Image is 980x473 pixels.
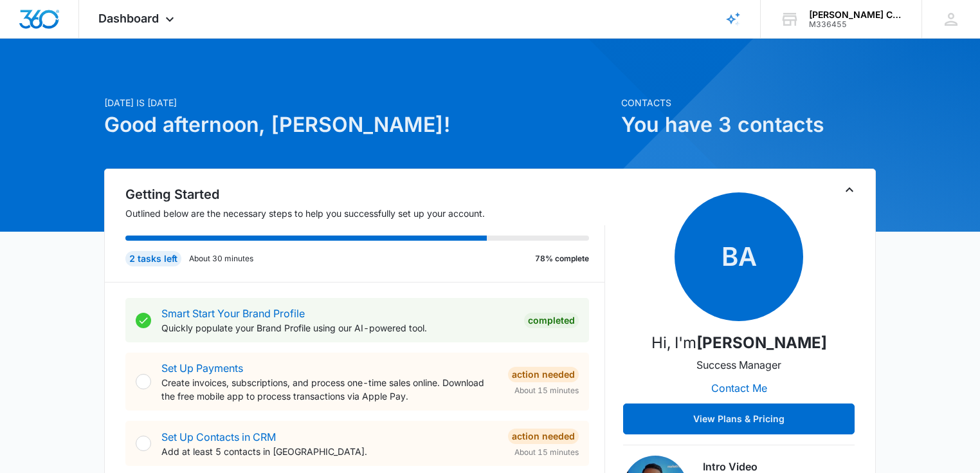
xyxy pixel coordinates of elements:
a: Set Up Contacts in CRM [161,431,276,443]
div: Action Needed [508,429,579,444]
h1: You have 3 contacts [621,109,876,140]
p: Quickly populate your Brand Profile using our AI-powered tool. [161,321,514,335]
p: Create invoices, subscriptions, and process one-time sales online. Download the free mobile app t... [161,376,498,403]
p: Contacts [621,96,876,109]
span: About 15 minutes [514,385,579,396]
div: Completed [524,313,579,328]
span: About 15 minutes [514,447,579,458]
p: Hi, I'm [651,331,827,355]
a: Smart Start Your Brand Profile [161,307,305,320]
p: Add at least 5 contacts in [GEOGRAPHIC_DATA]. [161,445,498,458]
div: 2 tasks left [125,251,181,266]
p: 78% complete [535,253,589,264]
p: About 30 minutes [189,253,253,264]
h1: Good afternoon, [PERSON_NAME]! [104,109,613,140]
h2: Getting Started [125,185,605,204]
button: View Plans & Pricing [623,403,855,434]
p: [DATE] is [DATE] [104,96,613,109]
div: account name [809,10,903,20]
div: Action Needed [508,367,579,382]
a: Set Up Payments [161,362,243,375]
p: Success Manager [696,357,781,373]
div: account id [809,20,903,29]
strong: [PERSON_NAME] [696,333,827,352]
span: BA [675,192,803,321]
button: Toggle Collapse [842,182,857,198]
span: Dashboard [98,12,159,25]
p: Outlined below are the necessary steps to help you successfully set up your account. [125,207,605,220]
button: Contact Me [698,373,780,403]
